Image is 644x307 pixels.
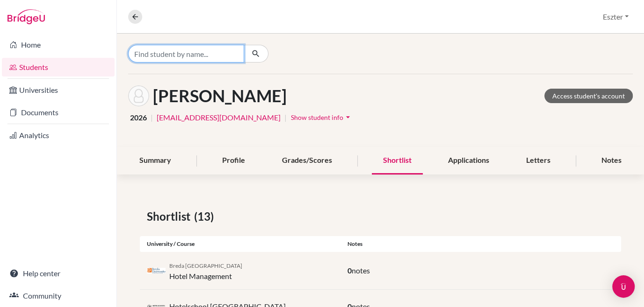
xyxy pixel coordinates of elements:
[372,147,423,174] div: Shortlist
[284,112,287,123] span: |
[128,147,182,174] div: Summary
[352,266,370,275] span: notes
[2,35,115,54] a: Home
[612,275,635,298] div: Open Intercom Messenger
[153,86,287,106] h1: [PERSON_NAME]
[271,147,343,174] div: Grades/Scores
[128,45,244,63] input: Find student by name...
[2,58,115,77] a: Students
[130,112,147,123] span: 2026
[2,286,115,305] a: Community
[2,103,115,122] a: Documents
[590,147,633,174] div: Notes
[291,113,343,121] span: Show student info
[2,81,115,99] a: Universities
[211,147,256,174] div: Profile
[169,262,242,269] span: Breda [GEOGRAPHIC_DATA]
[147,208,194,225] span: Shortlist
[437,147,500,174] div: Applications
[290,110,353,125] button: Show student infoarrow_drop_down
[2,264,115,283] a: Help center
[147,268,166,274] img: nl_nhtv_2jjh9578.png
[140,240,340,248] div: University / Course
[544,89,633,103] a: Access student's account
[347,266,352,275] span: 0
[194,208,217,225] span: (13)
[151,112,153,123] span: |
[128,85,149,106] img: Emma Ábrahám's avatar
[7,9,45,24] img: Bridge-U
[599,8,633,26] button: Eszter
[169,259,242,282] div: Hotel Management
[2,126,115,145] a: Analytics
[343,112,353,122] i: arrow_drop_down
[340,240,621,248] div: Notes
[515,147,562,174] div: Letters
[157,112,281,123] a: [EMAIL_ADDRESS][DOMAIN_NAME]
